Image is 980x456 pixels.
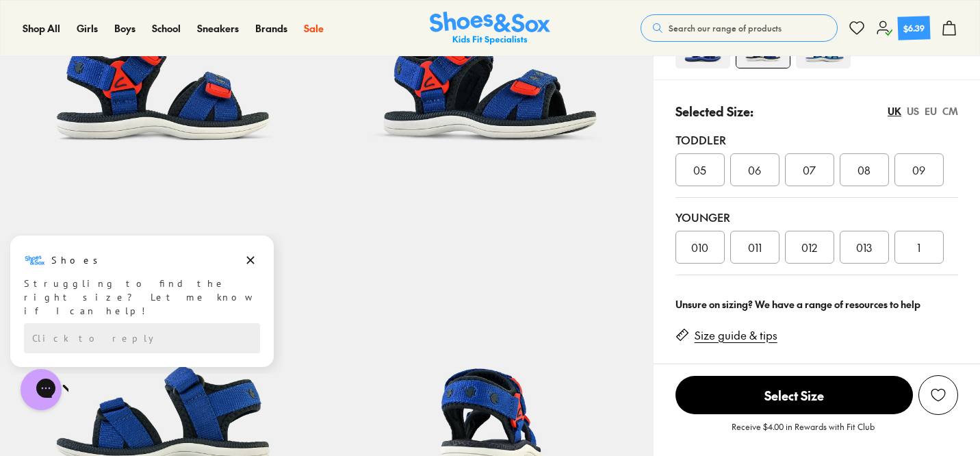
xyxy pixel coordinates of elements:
[241,17,260,36] button: Dismiss campaign
[430,12,550,45] img: SNS_Logo_Responsive.svg
[152,21,181,36] a: School
[857,162,871,178] span: 08
[942,104,958,118] div: CM
[51,20,105,34] h3: Shoes
[876,16,930,40] a: $6.39
[77,21,98,35] span: Girls
[801,239,817,255] span: 012
[675,376,913,414] span: Select Size
[675,102,753,121] p: Selected Size:
[24,16,46,38] img: Shoes logo
[917,239,920,255] span: 1
[10,16,274,84] div: Message from Shoes. Struggling to find the right size? Let me know if I can help!
[114,21,136,36] a: Boys
[888,104,901,118] div: UK
[748,162,761,178] span: 06
[197,21,239,36] a: Sneakers
[255,21,287,35] span: Brands
[23,21,60,35] span: Shop All
[912,162,925,178] span: 09
[675,131,958,148] div: Toddler
[197,21,239,35] span: Sneakers
[675,209,958,225] div: Younger
[24,43,260,84] div: Struggling to find the right size? Let me know if I can help!
[691,239,708,255] span: 010
[803,162,816,178] span: 07
[903,21,925,34] div: $6.39
[255,21,287,36] a: Brands
[10,2,274,134] div: Campaign message
[77,21,98,36] a: Girls
[732,420,875,445] p: Receive $4.00 in Rewards with Fit Club
[114,21,136,35] span: Boys
[907,104,919,118] div: US
[14,364,68,415] iframe: Gorgias live chat messenger
[430,12,550,45] a: Shoes & Sox
[695,328,777,343] a: Size guide & tips
[152,21,181,35] span: School
[304,21,324,36] a: Sale
[24,90,260,120] div: Reply to the campaigns
[669,22,782,34] span: Search our range of products
[748,239,762,255] span: 011
[23,21,60,36] a: Shop All
[675,297,958,312] div: Unsure on sizing? We have a range of resources to help
[304,21,324,35] span: Sale
[856,239,872,255] span: 013
[925,104,937,118] div: EU
[641,14,838,42] button: Search our range of products
[918,375,958,415] button: Add to wishlist
[675,375,913,415] button: Select Size
[693,162,706,178] span: 05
